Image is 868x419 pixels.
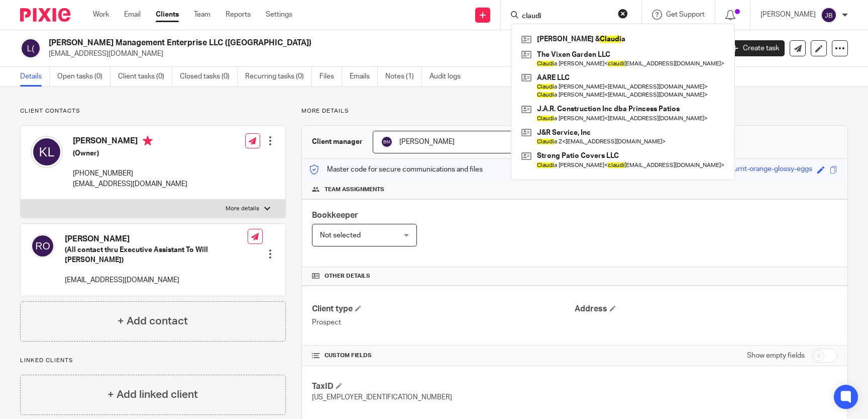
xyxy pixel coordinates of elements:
[118,313,188,329] h4: + Add contact
[73,169,187,179] p: [PHONE_NUMBER]
[618,9,628,19] button: Clear
[324,272,370,280] span: Other details
[31,234,55,258] img: svg%3E
[49,38,579,48] h2: [PERSON_NAME] Management Enterprise LLC ([GEOGRAPHIC_DATA])
[312,211,358,219] span: Bookkeeper
[93,10,109,20] a: Work
[319,67,342,87] a: Files
[309,164,483,175] p: Master code for secure communications and files
[124,10,141,20] a: Email
[245,67,312,87] a: Recurring tasks (0)
[118,67,172,87] a: Client tasks (0)
[65,245,248,266] h5: (All contact thru Executive Assistant To Will [PERSON_NAME])
[429,67,468,87] a: Audit logs
[312,317,575,327] p: Prospect
[180,67,238,87] a: Closed tasks (0)
[226,205,259,213] p: More details
[20,107,286,115] p: Client contacts
[49,49,711,59] p: [EMAIL_ADDRESS][DOMAIN_NAME]
[747,351,805,361] label: Show empty fields
[194,10,210,20] a: Team
[312,381,575,392] h4: TaxID
[65,234,248,244] h4: [PERSON_NAME]
[350,67,378,87] a: Emails
[726,40,785,56] a: Create task
[20,38,41,59] img: svg%3E
[156,10,179,20] a: Clients
[107,387,198,402] h4: + Add linked client
[65,275,248,285] p: [EMAIL_ADDRESS][DOMAIN_NAME]
[821,7,837,23] img: svg%3E
[73,179,187,189] p: [EMAIL_ADDRESS][DOMAIN_NAME]
[381,136,393,148] img: svg%3E
[312,394,452,401] span: [US_EMPLOYER_IDENTIFICATION_NUMBER]
[521,12,611,21] input: Search
[301,107,848,115] p: More details
[312,137,363,147] h3: Client manager
[761,10,816,20] p: [PERSON_NAME]
[57,67,111,87] a: Open tasks (0)
[312,304,575,314] h4: Client type
[399,138,455,145] span: [PERSON_NAME]
[73,148,187,158] h5: (Owner)
[226,10,251,20] a: Reports
[73,136,187,148] h4: [PERSON_NAME]
[385,67,422,87] a: Notes (1)
[666,11,705,18] span: Get Support
[575,304,837,314] h4: Address
[324,186,384,194] span: Team assignments
[143,136,153,146] i: Primary
[320,232,361,239] span: Not selected
[20,357,286,365] p: Linked clients
[31,136,63,168] img: svg%3E
[20,67,50,87] a: Details
[696,164,812,176] div: incredible-burnt-orange-glossy-eggs
[266,10,292,20] a: Settings
[20,8,70,22] img: Pixie
[312,352,575,360] h4: CUSTOM FIELDS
